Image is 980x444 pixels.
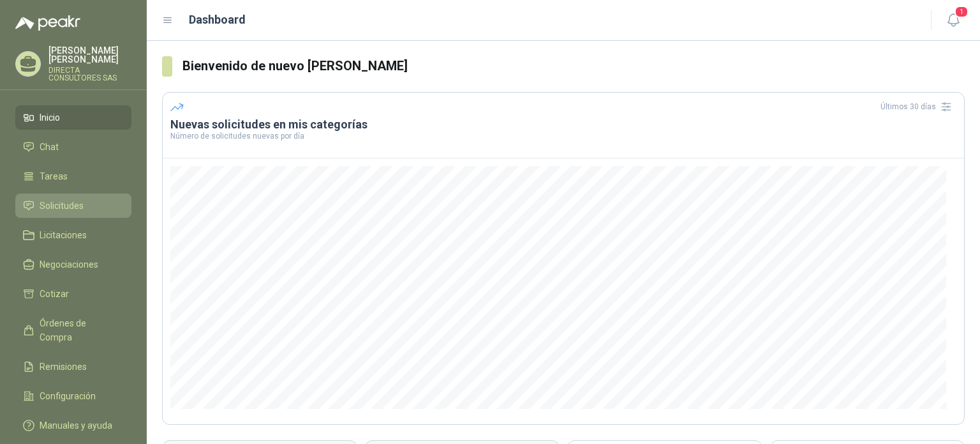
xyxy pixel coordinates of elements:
[15,223,131,247] a: Licitaciones
[954,6,969,18] span: 1
[40,360,87,374] span: Remisiones
[15,15,80,31] img: Logo peakr
[15,282,131,306] a: Cotizar
[40,418,112,433] span: Manuales y ayuda
[15,135,131,159] a: Chat
[15,413,131,438] a: Manuales y ayuda
[15,252,131,277] a: Negociaciones
[942,9,965,32] button: 1
[170,132,956,140] p: Número de solicitudes nuevas por día
[182,56,965,76] h3: Bienvenido de nuevo [PERSON_NAME]
[40,111,60,125] span: Inicio
[40,169,68,183] span: Tareas
[40,389,96,403] span: Configuración
[880,96,956,117] div: Últimos 30 días
[48,46,131,64] p: [PERSON_NAME] [PERSON_NAME]
[40,199,84,213] span: Solicitudes
[15,311,131,349] a: Órdenes de Compra
[15,384,131,408] a: Configuración
[15,105,131,130] a: Inicio
[40,287,69,301] span: Cotizar
[40,316,119,344] span: Órdenes de Compra
[189,11,246,29] h1: Dashboard
[15,355,131,379] a: Remisiones
[48,66,131,82] p: DIRECTA CONSULTORES SAS
[40,228,87,242] span: Licitaciones
[40,257,98,272] span: Negociaciones
[15,194,131,218] a: Solicitudes
[170,117,956,132] h3: Nuevas solicitudes en mis categorías
[40,140,59,154] span: Chat
[15,164,131,188] a: Tareas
